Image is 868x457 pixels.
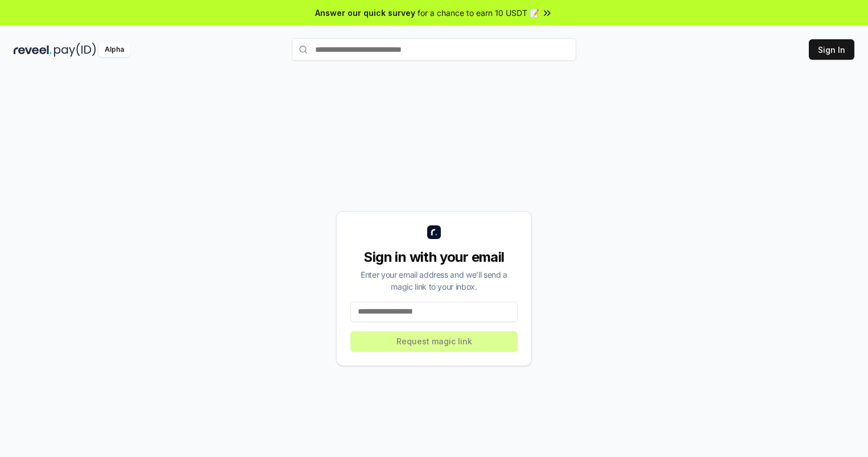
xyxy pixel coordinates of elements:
div: Enter your email address and we’ll send a magic link to your inbox. [350,269,518,293]
img: reveel_dark [14,43,52,57]
button: Sign In [809,39,854,60]
div: Alpha [98,43,130,57]
span: Answer our quick survey [315,7,415,19]
div: Sign in with your email [350,248,518,266]
span: for a chance to earn 10 USDT 📝 [418,7,539,19]
img: logo_small [427,225,441,239]
img: pay_id [54,43,96,57]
